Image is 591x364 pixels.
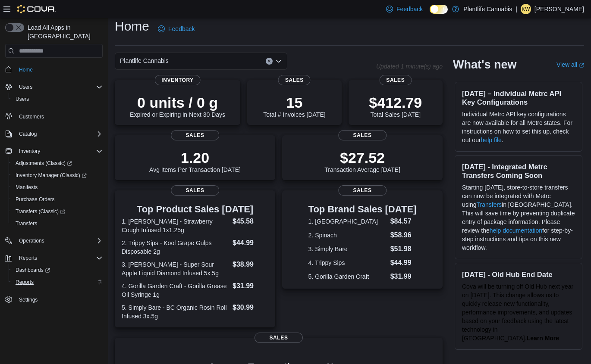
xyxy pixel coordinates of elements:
[19,113,44,120] span: Customers
[19,296,38,303] span: Settings
[9,264,106,276] a: Dashboards
[122,204,268,215] h3: Top Product Sales [DATE]
[527,335,559,342] a: Learn More
[481,137,502,143] a: help file
[2,145,106,157] button: Inventory
[154,20,198,37] a: Feedback
[24,23,103,40] span: Load All Apps in [GEOGRAPHIC_DATA]
[16,146,44,156] button: Inventory
[16,146,103,156] span: Inventory
[171,185,219,196] span: Sales
[233,238,268,248] dd: $44.99
[233,259,268,270] dd: $38.99
[12,206,103,217] span: Transfers (Classic)
[462,110,575,144] p: Individual Metrc API key configurations are now available for all Metrc states. For instructions ...
[278,75,311,85] span: Sales
[490,227,542,234] a: help documentation
[462,283,573,342] span: Cova will be turning off Old Hub next year on [DATE]. This change allows us to quickly release ne...
[308,204,417,215] h3: Top Brand Sales [DATE]
[122,260,229,277] dt: 3. [PERSON_NAME] - Super Sour Apple Liquid Diamond Infused 5x.5g
[2,128,106,140] button: Catalog
[263,94,325,111] p: 15
[16,184,38,191] span: Manifests
[16,129,103,139] span: Catalog
[19,84,32,90] span: Users
[16,82,36,92] button: Users
[16,253,41,263] button: Reports
[16,196,55,203] span: Purchase Orders
[17,5,56,13] img: Cova
[476,201,502,208] a: Transfers
[120,56,169,66] span: Plantlife Cannabis
[2,110,106,123] button: Customers
[534,4,584,14] p: [PERSON_NAME]
[16,208,65,215] span: Transfers (Classic)
[390,230,417,240] dd: $58.96
[9,157,106,169] a: Adjustments (Classic)
[5,59,103,328] nav: Complex example
[16,295,41,305] a: Settings
[16,172,87,179] span: Inventory Manager (Classic)
[149,149,241,173] div: Avg Items Per Transaction [DATE]
[462,183,575,252] p: Starting [DATE], store-to-store transfers can now be integrated with Metrc using in [GEOGRAPHIC_D...
[19,131,37,137] span: Catalog
[255,333,303,343] span: Sales
[9,193,106,205] button: Purchase Orders
[379,75,412,85] span: Sales
[516,4,517,14] p: |
[324,149,400,173] div: Transaction Average [DATE]
[308,258,387,267] dt: 4. Trippy Sips
[16,111,103,122] span: Customers
[122,239,229,256] dt: 2. Trippy Sips - Kool Grape Gulps Disposable 2g
[12,277,103,287] span: Reports
[19,148,40,155] span: Inventory
[463,4,512,14] p: Plantlife Cannabis
[16,112,47,122] a: Customers
[16,129,40,139] button: Catalog
[12,94,103,104] span: Users
[12,265,53,275] a: Dashboards
[12,158,103,168] span: Adjustments (Classic)
[9,205,106,218] a: Transfers (Classic)
[149,149,241,166] p: 1.20
[12,170,103,180] span: Inventory Manager (Classic)
[275,58,282,65] button: Open list of options
[12,218,41,229] a: Transfers
[308,217,387,226] dt: 1. [GEOGRAPHIC_DATA]
[369,94,422,118] div: Total Sales [DATE]
[556,61,584,68] a: View allExternal link
[16,220,37,227] span: Transfers
[130,94,225,111] p: 0 units / 0 g
[16,236,48,246] button: Operations
[522,4,530,14] span: KW
[2,235,106,247] button: Operations
[12,265,103,275] span: Dashboards
[9,93,106,105] button: Users
[9,218,106,230] button: Transfers
[308,231,387,240] dt: 2. Spinach
[383,0,426,18] a: Feedback
[115,18,149,35] h1: Home
[122,217,229,234] dt: 1. [PERSON_NAME] - Strawberry Cough Infused 1x1.25g
[122,282,229,299] dt: 4. Gorilla Garden Craft - Gorilla Grease Oil Syringe 1g
[12,94,32,104] a: Users
[390,244,417,254] dd: $51.98
[12,218,103,229] span: Transfers
[9,181,106,193] button: Manifests
[16,96,29,103] span: Users
[9,169,106,181] a: Inventory Manager (Classic)
[12,277,37,287] a: Reports
[171,130,219,140] span: Sales
[390,216,417,227] dd: $84.57
[369,94,422,111] p: $412.79
[2,63,106,75] button: Home
[16,65,36,75] a: Home
[16,236,103,246] span: Operations
[16,82,103,92] span: Users
[390,271,417,282] dd: $31.99
[2,293,106,306] button: Settings
[462,162,575,180] h3: [DATE] - Integrated Metrc Transfers Coming Soon
[19,66,33,73] span: Home
[308,272,387,281] dt: 5. Gorilla Garden Craft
